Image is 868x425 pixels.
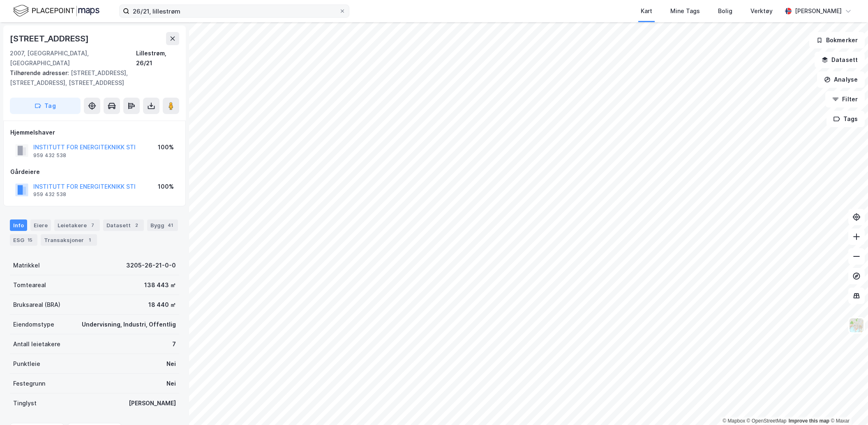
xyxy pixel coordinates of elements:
[132,221,141,229] div: 2
[30,219,51,231] div: Eiere
[10,128,179,137] div: Hjemmelshaver
[26,236,34,244] div: 15
[10,68,173,88] div: [STREET_ADDRESS], [STREET_ADDRESS], [STREET_ADDRESS]
[641,6,652,16] div: Kart
[172,339,176,349] div: 7
[10,48,136,68] div: 2007, [GEOGRAPHIC_DATA], [GEOGRAPHIC_DATA]
[815,52,865,68] button: Datasett
[10,167,179,177] div: Gårdeiere
[670,6,700,16] div: Mine Tags
[13,280,46,290] div: Tomteareal
[750,6,773,16] div: Verktøy
[827,386,868,425] iframe: Chat Widget
[54,219,100,231] div: Leietakere
[10,32,90,45] div: [STREET_ADDRESS]
[82,320,176,329] div: Undervisning, Industri, Offentlig
[88,221,97,229] div: 7
[41,234,97,246] div: Transaksjoner
[789,418,829,424] a: Improve this map
[144,280,176,290] div: 138 443 ㎡
[158,182,174,192] div: 100%
[10,98,81,114] button: Tag
[13,300,60,310] div: Bruksareal (BRA)
[718,6,732,16] div: Bolig
[126,260,176,270] div: 3205-26-21-0-0
[849,318,864,333] img: Z
[809,32,865,48] button: Bokmerker
[817,71,865,88] button: Analyse
[129,398,176,408] div: [PERSON_NAME]
[148,300,176,310] div: 18 440 ㎡
[129,5,339,17] input: Søk på adresse, matrikkel, gårdeiere, leietakere eller personer
[158,142,174,152] div: 100%
[13,320,54,329] div: Eiendomstype
[33,152,66,159] div: 959 432 538
[85,236,94,244] div: 1
[147,219,178,231] div: Bygg
[826,111,865,127] button: Tags
[13,260,40,270] div: Matrikkel
[13,379,45,388] div: Festegrunn
[13,359,40,369] div: Punktleie
[136,48,179,68] div: Lillestrøm, 26/21
[103,219,144,231] div: Datasett
[825,91,865,107] button: Filter
[13,398,37,408] div: Tinglyst
[166,359,176,369] div: Nei
[747,418,787,424] a: OpenStreetMap
[13,4,99,18] img: logo.f888ab2527a4732fd821a326f86c7f29.svg
[166,221,175,229] div: 41
[10,234,37,246] div: ESG
[10,219,27,231] div: Info
[10,69,71,76] span: Tilhørende adresser:
[33,191,66,198] div: 959 432 538
[13,339,60,349] div: Antall leietakere
[827,386,868,425] div: Kontrollprogram for chat
[795,6,842,16] div: [PERSON_NAME]
[166,379,176,388] div: Nei
[723,418,745,424] a: Mapbox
